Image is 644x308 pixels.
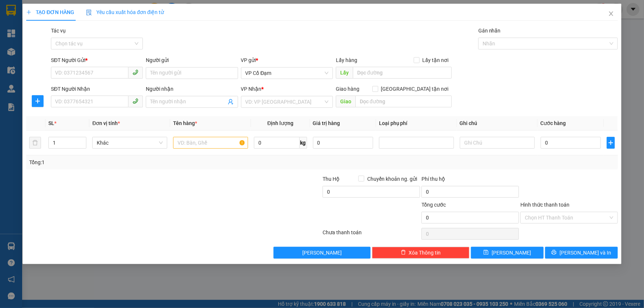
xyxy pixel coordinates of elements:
[29,158,249,166] div: Tổng: 1
[132,98,138,104] span: phone
[372,247,469,259] button: deleteXóa Thông tin
[355,96,452,107] input: Dọc đường
[376,116,457,131] th: Loại phụ phí
[353,67,452,79] input: Dọc đường
[69,27,309,37] li: Hotline: 1900252555
[313,120,340,126] span: Giá trị hàng
[26,10,31,15] span: plus
[421,202,446,208] span: Tổng cước
[245,68,328,79] span: VP Cổ Đạm
[364,175,420,183] span: Chuyển khoản ng. gửi
[409,249,441,257] span: Xóa Thông tin
[520,202,569,208] label: Hình thức thanh toán
[51,28,66,34] label: Tác vụ
[471,247,544,259] button: save[PERSON_NAME]
[336,67,353,79] span: Lấy
[607,140,614,146] span: plus
[378,85,452,93] span: [GEOGRAPHIC_DATA] tận nơi
[146,56,238,64] div: Người gửi
[601,4,621,24] button: Close
[51,85,143,93] div: SĐT Người Nhận
[560,249,612,257] span: [PERSON_NAME] và In
[29,137,41,149] button: delete
[267,120,293,126] span: Định lượng
[146,85,238,93] div: Người nhận
[26,9,74,15] span: TẠO ĐƠN HÀNG
[322,228,421,241] div: Chưa thanh toán
[421,175,519,186] div: Phí thu hộ
[483,250,489,256] span: save
[92,120,120,126] span: Đơn vị tính
[492,249,531,257] span: [PERSON_NAME]
[51,56,143,64] div: SĐT Người Gửi
[302,249,342,257] span: [PERSON_NAME]
[313,137,373,149] input: 0
[132,69,138,75] span: phone
[173,137,248,149] input: VD: Bàn, Ghế
[241,86,262,92] span: VP Nhận
[300,137,307,149] span: kg
[457,116,538,131] th: Ghi chú
[32,98,44,104] span: plus
[541,120,566,126] span: Cước hàng
[336,86,359,92] span: Giao hàng
[552,250,557,256] span: printer
[420,56,452,64] span: Lấy tận nơi
[608,11,614,17] span: close
[323,176,340,182] span: Thu Hộ
[86,9,164,15] span: Yêu cầu xuất hóa đơn điện tử
[460,137,535,149] input: Ghi Chú
[401,250,406,256] span: delete
[478,28,501,34] label: Gán nhãn
[9,53,86,66] b: GỬI : VP Cổ Đạm
[545,247,618,259] button: printer[PERSON_NAME] và In
[336,57,357,63] span: Lấy hàng
[69,18,309,27] li: Cổ Đạm, xã [GEOGRAPHIC_DATA], [GEOGRAPHIC_DATA]
[273,247,371,259] button: [PERSON_NAME]
[607,137,615,149] button: plus
[336,96,355,107] span: Giao
[97,137,163,148] span: Khác
[48,120,54,126] span: SL
[173,120,197,126] span: Tên hàng
[241,56,333,64] div: VP gửi
[86,10,92,15] img: icon
[228,99,234,105] span: user-add
[9,9,46,46] img: logo.jpg
[32,95,44,107] button: plus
